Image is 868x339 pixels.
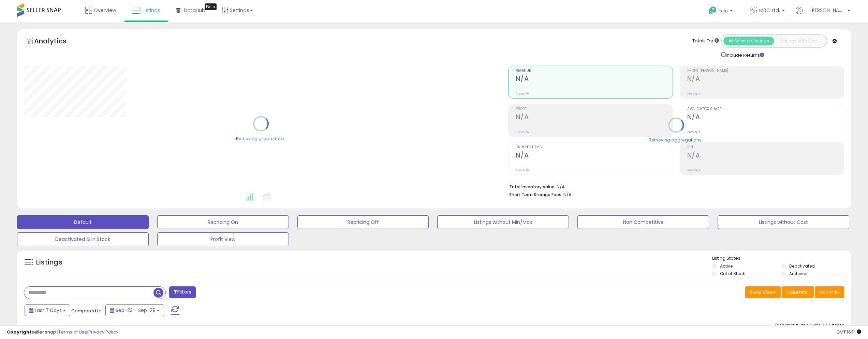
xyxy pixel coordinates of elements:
p: Listing States: [712,255,851,262]
button: Non Competitive [577,215,709,229]
button: Repricing On [157,215,289,229]
button: Deactivated & In Stock [17,232,149,246]
span: Help [719,8,728,14]
label: Out of Stock [720,271,745,276]
span: Overview [94,7,116,14]
button: Repricing Off [297,215,429,229]
h5: Analytics [34,36,80,48]
button: Listings With Cost [774,37,825,45]
button: Sep-23 - Sep-29 [105,304,164,316]
div: Tooltip anchor [205,3,217,10]
span: 2025-10-7 16:11 GMT [836,329,861,335]
span: Hi [PERSON_NAME] [805,7,845,14]
button: Default [17,215,149,229]
div: Displaying 1 to 25 of 2444 items [775,322,844,329]
div: Totals For [692,38,719,44]
i: Get Help [708,6,717,15]
h5: Listings [36,258,62,267]
label: Archived [789,271,808,276]
button: Listings without Cost [718,215,849,229]
div: Include Returns [716,51,773,59]
label: Active [720,263,733,269]
button: Save View [745,286,781,298]
button: Listings without Min/Max [437,215,569,229]
span: Listings [143,7,160,14]
div: seller snap | | [7,329,118,336]
div: Retrieving graph data.. [236,135,286,141]
a: Hi [PERSON_NAME] [796,7,850,22]
a: Help [703,1,739,22]
div: Retrieving aggregations.. [649,137,704,143]
button: Profit View [157,232,289,246]
span: Sep-23 - Sep-29 [116,307,156,314]
span: DataHub [184,7,205,14]
a: Terms of Use [58,329,87,335]
span: Columns [786,289,808,296]
label: Deactivated [789,263,815,269]
span: MBG Ltd. [759,7,780,14]
button: Last 7 Days [25,304,70,316]
strong: Copyright [7,329,32,335]
button: All Selected Listings [723,37,774,45]
a: Privacy Policy [88,329,118,335]
button: Filters [169,286,196,298]
button: Actions [815,286,844,298]
span: Last 7 Days [35,307,62,314]
button: Columns [782,286,814,298]
span: Compared to: [71,308,103,314]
